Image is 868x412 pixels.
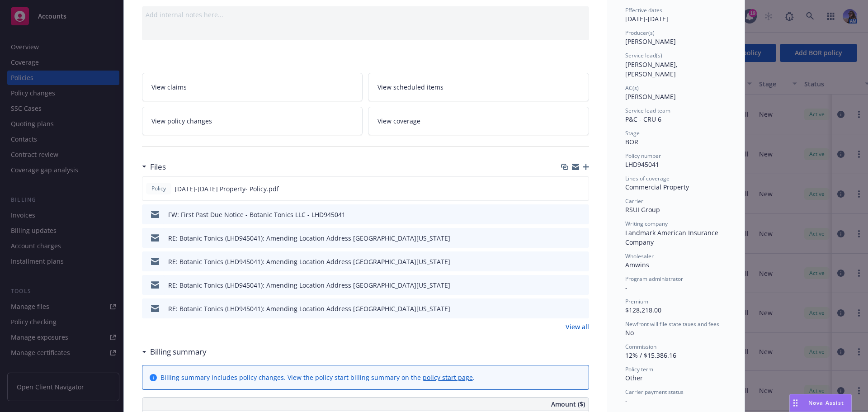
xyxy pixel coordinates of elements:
[146,10,585,19] div: Add internal notes here...
[563,304,570,313] button: download file
[625,397,627,405] span: -
[563,280,570,290] button: download file
[377,82,443,92] span: View scheduled items
[625,129,640,137] span: Stage
[790,394,801,412] div: Drag to move
[142,346,207,358] div: Billing summary
[142,161,166,173] div: Files
[577,304,585,313] button: preview file
[168,304,450,313] div: RE: Botanic Tonics (LHD945041): Amending Location Address [GEOGRAPHIC_DATA][US_STATE]
[625,298,648,305] span: Premium
[168,280,450,290] div: RE: Botanic Tonics (LHD945041): Amending Location Address [GEOGRAPHIC_DATA][US_STATE]
[577,184,585,194] button: preview file
[625,275,683,283] span: Program administrator
[625,160,659,169] span: LHD945041
[808,399,844,407] span: Nova Assist
[625,374,643,382] span: Other
[625,52,662,59] span: Service lead(s)
[563,233,570,243] button: download file
[625,175,670,182] span: Lines of coverage
[625,228,720,246] span: Landmark American Insurance Company
[625,205,660,214] span: RSUI Group
[625,84,639,92] span: AC(s)
[423,373,473,382] a: policy start page
[566,322,589,331] a: View all
[142,107,363,135] a: View policy changes
[175,184,279,194] span: [DATE]-[DATE] Property- Policy.pdf
[368,107,589,135] a: View coverage
[151,82,187,92] span: View claims
[625,343,656,350] span: Commission
[377,116,420,126] span: View coverage
[625,306,661,314] span: $128,218.00
[625,137,638,146] span: BOR
[625,351,676,360] span: 12% / $15,386.16
[168,233,450,243] div: RE: Botanic Tonics (LHD945041): Amending Location Address [GEOGRAPHIC_DATA][US_STATE]
[577,257,585,266] button: preview file
[625,6,726,24] div: [DATE] - [DATE]
[625,92,676,101] span: [PERSON_NAME]
[551,399,585,409] span: Amount ($)
[562,184,570,194] button: download file
[625,6,662,14] span: Effective dates
[563,210,570,219] button: download file
[625,37,676,46] span: [PERSON_NAME]
[150,346,207,358] h3: Billing summary
[625,320,719,328] span: Newfront will file state taxes and fees
[625,260,649,269] span: Amwins
[625,152,661,160] span: Policy number
[625,182,726,192] div: Commercial Property
[625,115,661,123] span: P&C - CRU 6
[625,365,653,373] span: Policy term
[789,394,852,412] button: Nova Assist
[625,29,655,37] span: Producer(s)
[625,60,679,78] span: [PERSON_NAME], [PERSON_NAME]
[625,388,684,396] span: Carrier payment status
[625,197,643,205] span: Carrier
[168,210,345,219] div: FW: First Past Due Notice - Botanic Tonics LLC - LHD945041
[168,257,450,266] div: RE: Botanic Tonics (LHD945041): Amending Location Address [GEOGRAPHIC_DATA][US_STATE]
[577,210,585,219] button: preview file
[625,107,670,114] span: Service lead team
[563,257,570,266] button: download file
[368,73,589,101] a: View scheduled items
[625,220,668,227] span: Writing company
[150,161,166,173] h3: Files
[160,373,475,382] div: Billing summary includes policy changes. View the policy start billing summary on the .
[625,328,634,337] span: No
[151,116,212,126] span: View policy changes
[142,73,363,101] a: View claims
[577,233,585,243] button: preview file
[150,185,168,193] span: Policy
[625,283,627,292] span: -
[625,252,654,260] span: Wholesaler
[577,280,585,290] button: preview file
